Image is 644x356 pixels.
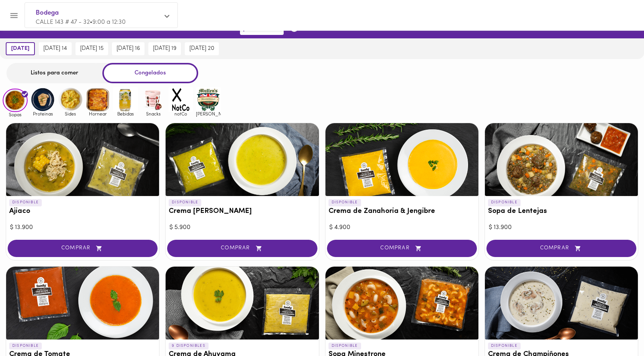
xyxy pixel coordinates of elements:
div: Congelados [102,63,198,83]
span: COMPRAR [337,245,467,252]
button: [DATE] 16 [112,42,145,55]
h3: Sopa de Lentejas [488,208,635,216]
p: 9 DISPONIBLES [169,343,209,349]
span: [DATE] 20 [189,45,214,52]
span: Bodega [36,8,159,18]
p: DISPONIBLE [9,343,42,349]
div: Listos para comer [7,63,102,83]
button: COMPRAR [8,240,158,257]
span: Hornear [85,111,110,116]
p: DISPONIBLE [9,199,42,206]
button: COMPRAR [167,240,317,257]
span: [PERSON_NAME] [196,111,221,116]
div: $ 4.900 [329,223,475,232]
p: DISPONIBLE [329,343,361,349]
img: notCo [168,87,193,112]
div: Sopa Minestrone [325,267,478,340]
img: Bebidas [113,87,138,112]
div: Crema de Zanahoria & Jengibre [325,123,478,196]
p: DISPONIBLE [169,199,201,206]
p: DISPONIBLE [329,199,361,206]
p: DISPONIBLE [488,343,521,349]
div: Ajiaco [6,123,159,196]
h3: Crema de Zanahoria & Jengibre [329,208,475,216]
h3: Ajiaco [9,208,156,216]
span: [DATE] 19 [153,45,176,52]
img: Snacks [141,87,166,112]
button: Menu [5,6,23,25]
span: Proteinas [30,111,55,116]
span: CALLE 143 # 47 - 32 • 9:00 a 12:30 [36,19,126,25]
h3: Crema [PERSON_NAME] [169,208,315,216]
div: $ 13.900 [489,223,634,232]
img: mullens [196,87,221,112]
div: Crema de Ahuyama [166,267,319,340]
iframe: Messagebird Livechat Widget [600,311,636,348]
span: [DATE] 14 [43,45,67,52]
div: Crema de Tomate [6,267,159,340]
span: Bebidas [113,111,138,116]
button: [DATE] 15 [76,42,108,55]
img: Proteinas [30,87,55,112]
button: COMPRAR [327,240,477,257]
span: COMPRAR [496,245,627,252]
div: Sopa de Lentejas [485,123,638,196]
div: Crema del Huerto [166,123,319,196]
span: [DATE] [11,45,30,52]
span: Sopas [3,112,28,117]
span: COMPRAR [177,245,307,252]
span: Sides [58,111,83,116]
img: Sides [58,87,83,112]
div: $ 5.900 [169,223,315,232]
div: Crema de Champiñones [485,267,638,340]
img: Sopas [3,89,28,112]
span: COMPRAR [17,245,148,252]
button: [DATE] 19 [148,42,181,55]
button: COMPRAR [486,240,636,257]
img: Hornear [85,87,110,112]
div: $ 13.900 [10,223,155,232]
span: [DATE] 16 [117,45,140,52]
span: notCo [168,111,193,116]
button: [DATE] 20 [185,42,219,55]
p: DISPONIBLE [488,199,521,206]
span: [DATE] 15 [80,45,103,52]
span: Snacks [141,111,166,116]
button: [DATE] [6,42,35,55]
button: [DATE] 14 [39,42,72,55]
